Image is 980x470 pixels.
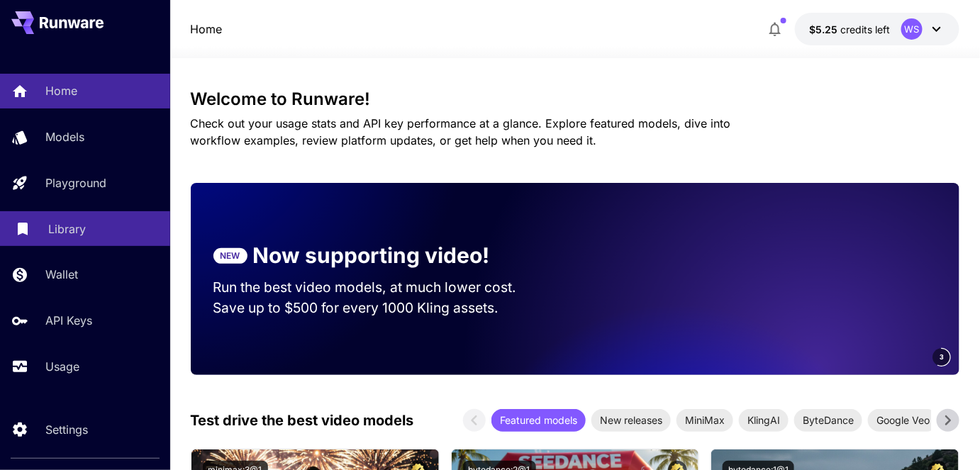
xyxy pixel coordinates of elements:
[191,21,223,38] nav: breadcrumb
[739,409,789,432] div: KlingAI
[840,23,890,35] span: credits left
[213,298,544,318] p: Save up to $500 for every 1000 Kling assets.
[191,89,960,109] h3: Welcome to Runware!
[868,409,938,432] div: Google Veo
[45,421,88,438] p: Settings
[591,409,671,432] div: New releases
[794,413,862,427] span: ByteDance
[45,358,79,375] p: Usage
[676,413,733,427] span: MiniMax
[901,18,923,40] div: WS
[676,409,733,432] div: MiniMax
[868,413,938,427] span: Google Veo
[253,240,490,272] p: Now supporting video!
[45,174,106,191] p: Playground
[45,82,77,99] p: Home
[940,352,944,362] span: 3
[591,413,671,427] span: New releases
[45,266,78,283] p: Wallet
[491,409,586,432] div: Featured models
[809,23,840,35] span: $5.25
[191,410,414,431] p: Test drive the best video models
[794,409,862,432] div: ByteDance
[221,250,240,262] p: NEW
[795,13,959,45] button: $5.25112WS
[191,116,731,147] span: Check out your usage stats and API key performance at a glance. Explore featured models, dive int...
[809,22,890,37] div: $5.25112
[213,277,544,298] p: Run the best video models, at much lower cost.
[48,220,86,237] p: Library
[191,21,223,38] a: Home
[45,312,92,329] p: API Keys
[739,413,789,427] span: KlingAI
[491,413,586,427] span: Featured models
[45,128,84,145] p: Models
